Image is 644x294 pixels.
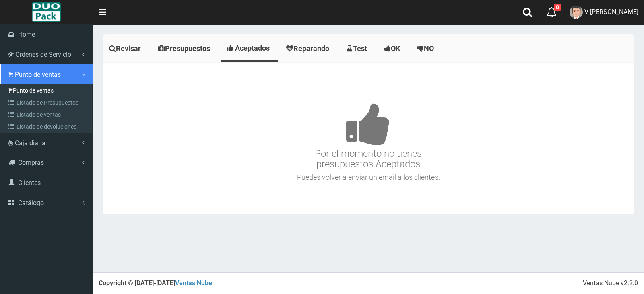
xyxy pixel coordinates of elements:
[18,159,44,167] span: Compras
[554,4,561,11] span: 0
[235,44,270,52] span: Aceptados
[116,44,141,53] span: Revisar
[2,121,92,133] a: Listado de devoluciones
[340,36,376,61] a: Test
[2,109,92,121] a: Listado de ventas
[353,44,367,53] span: Test
[18,31,35,38] span: Home
[2,84,92,97] a: Punto de ventas
[103,36,149,61] a: Revisar
[165,44,210,53] span: Presupuestos
[15,71,61,78] span: Punto de ventas
[32,2,60,22] img: Logo grande
[293,44,329,53] span: Reparando
[280,36,338,61] a: Reparando
[15,139,45,147] span: Caja diaria
[411,36,442,61] a: NO
[105,173,632,181] h4: Puedes volver a enviar un email a los clientes.
[424,44,434,53] span: NO
[570,6,583,19] img: User Image
[2,97,92,109] a: Listado de Presupuestos
[18,199,44,207] span: Catálogo
[584,8,638,16] span: V [PERSON_NAME]
[18,179,41,187] span: Clientes
[105,79,632,170] h3: Por el momento no tienes presupuestos Aceptados
[175,279,212,287] a: Ventas Nube
[583,279,638,288] div: Ventas Nube v2.2.0
[391,44,400,53] span: OK
[221,36,278,60] a: Aceptados
[99,279,212,287] strong: Copyright © [DATE]-[DATE]
[151,36,219,61] a: Presupuestos
[15,51,71,58] span: Ordenes de Servicio
[378,36,409,61] a: OK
